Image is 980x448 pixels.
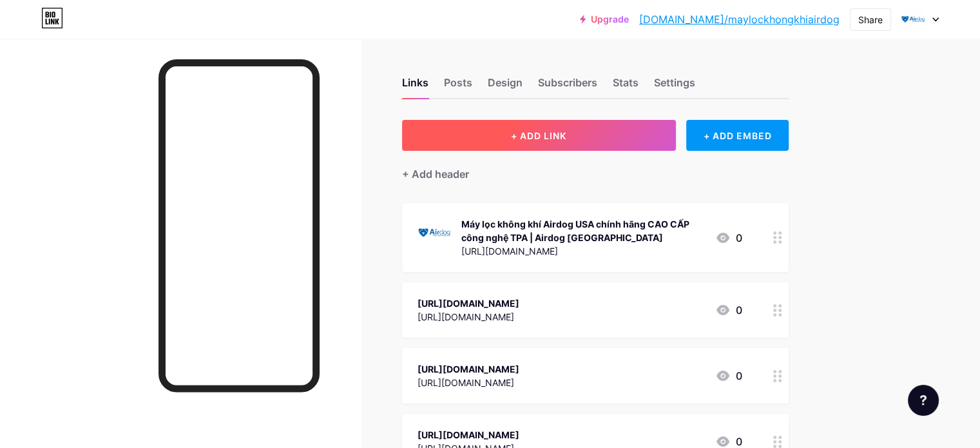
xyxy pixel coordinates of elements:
[715,368,742,384] div: 0
[418,216,451,249] img: Máy lọc không khí Airdog USA chính hãng CAO CẤP công nghệ TPA | Airdog Việt Nam
[639,12,840,27] a: [DOMAIN_NAME]/maylockhongkhiairdog
[858,13,883,26] div: Share
[418,376,519,389] div: [URL][DOMAIN_NAME]
[418,428,519,442] div: [URL][DOMAIN_NAME]
[686,120,789,151] div: + ADD EMBED
[461,217,705,244] div: Máy lọc không khí Airdog USA chính hãng CAO CẤP công nghệ TPA | Airdog [GEOGRAPHIC_DATA]
[511,130,566,141] span: + ADD LINK
[444,75,472,98] div: Posts
[402,75,428,98] div: Links
[715,302,742,318] div: 0
[418,362,519,376] div: [URL][DOMAIN_NAME]
[418,310,519,324] div: [URL][DOMAIN_NAME]
[418,297,519,310] div: [URL][DOMAIN_NAME]
[402,120,676,151] button: + ADD LINK
[901,7,925,32] img: maylockhongkhiairdog
[715,230,742,246] div: 0
[538,75,597,98] div: Subscribers
[402,166,469,182] div: + Add header
[488,75,523,98] div: Design
[654,75,695,98] div: Settings
[461,244,705,258] div: [URL][DOMAIN_NAME]
[613,75,639,98] div: Stats
[580,14,629,24] a: Upgrade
